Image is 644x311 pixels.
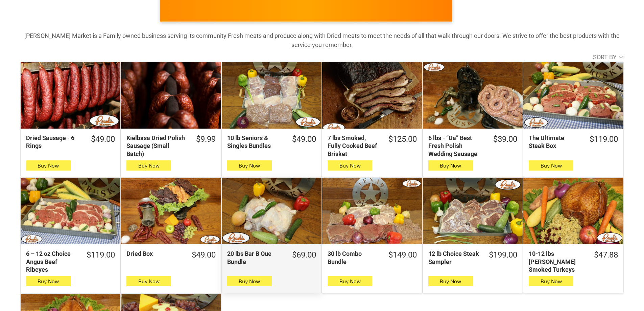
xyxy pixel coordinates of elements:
a: Dried Box [121,178,221,244]
div: 10-12 lbs [PERSON_NAME] Smoked Turkeys [529,250,585,273]
span: Buy Now [440,162,461,169]
button: Buy Now [529,160,573,171]
button: Buy Now [227,160,272,171]
div: 7 lbs Smoked, Fully Cooked Beef Brisket [328,134,379,158]
a: Dried Sausage - 6 Rings [21,62,120,129]
div: $125.00 [388,134,417,145]
strong: [PERSON_NAME] Market is a Family owned business serving its community Fresh meats and produce alo... [24,32,620,48]
span: Buy Now [138,278,160,285]
a: 6 – 12 oz Choice Angus Beef Ribeyes [21,178,120,244]
a: $149.0030 lb Combo Bundle [322,250,422,266]
a: $119.00The Ultimate Steak Box [523,134,623,150]
button: Buy Now [227,276,272,286]
a: Kielbasa Dried Polish Sausage (Small Batch) [121,62,221,129]
div: The Ultimate Steak Box [529,134,580,150]
div: $69.00 [292,250,316,260]
div: Dried Sausage - 6 Rings [26,134,82,150]
button: Buy Now [26,276,71,286]
div: 12 lb Choice Steak Sampler [428,250,480,266]
a: 12 lb Choice Steak Sampler [423,178,523,244]
a: $49.00Dried Sausage - 6 Rings [21,134,120,150]
a: $199.0012 lb Choice Steak Sampler [423,250,523,266]
a: $119.006 – 12 oz Choice Angus Beef Ribeyes [21,250,120,273]
span: Buy Now [440,278,461,285]
div: $39.00 [493,134,517,145]
button: Buy Now [26,160,71,171]
button: Buy Now [126,276,171,286]
span: [PERSON_NAME] MARKET [450,1,583,12]
div: $49.00 [292,134,316,145]
a: $125.007 lbs Smoked, Fully Cooked Beef Brisket [322,134,422,158]
a: 20 lbs Bar B Que Bundle [222,178,321,244]
div: Kielbasa Dried Polish Sausage (Small Batch) [126,134,187,158]
a: $49.00Dried Box [121,250,221,260]
a: $9.99Kielbasa Dried Polish Sausage (Small Batch) [121,134,221,158]
div: $119.00 [87,250,115,260]
button: Buy Now [529,276,573,286]
button: Buy Now [328,160,372,171]
div: $49.00 [91,134,115,145]
a: 10 lb Seniors &amp; Singles Bundles [222,62,321,129]
a: 6 lbs - “Da” Best Fresh Polish Wedding Sausage [423,62,523,129]
a: $47.8810-12 lbs [PERSON_NAME] Smoked Turkeys [523,250,623,273]
button: Buy Now [428,160,473,171]
span: Buy Now [541,278,562,285]
div: $149.00 [388,250,417,260]
span: Buy Now [239,278,260,285]
a: 7 lbs Smoked, Fully Cooked Beef Brisket [322,62,422,129]
button: Buy Now [126,160,171,171]
span: Buy Now [239,162,260,169]
span: Buy Now [339,162,361,169]
div: 20 lbs Bar B Que Bundle [227,250,283,266]
a: $39.006 lbs - “Da” Best Fresh Polish Wedding Sausage [423,134,523,158]
div: 30 lb Combo Bundle [328,250,379,266]
a: 10-12 lbs Pruski&#39;s Smoked Turkeys [523,178,623,244]
div: 6 – 12 oz Choice Angus Beef Ribeyes [26,250,78,273]
div: $9.99 [196,134,216,145]
a: 30 lb Combo Bundle [322,178,422,244]
div: $47.88 [594,250,618,260]
span: Buy Now [339,278,361,285]
div: $49.00 [192,250,216,260]
span: Buy Now [138,162,160,169]
span: Buy Now [38,278,59,285]
div: Dried Box [126,250,183,258]
a: The Ultimate Steak Box [523,62,623,129]
div: $119.00 [590,134,618,145]
div: 10 lb Seniors & Singles Bundles [227,134,283,150]
div: 6 lbs - “Da” Best Fresh Polish Wedding Sausage [428,134,484,158]
span: Buy Now [541,162,562,169]
a: $49.0010 lb Seniors & Singles Bundles [222,134,321,150]
span: Buy Now [38,162,59,169]
a: $69.0020 lbs Bar B Que Bundle [222,250,321,266]
button: Buy Now [328,276,372,286]
button: Buy Now [428,276,473,286]
div: $199.00 [489,250,517,260]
